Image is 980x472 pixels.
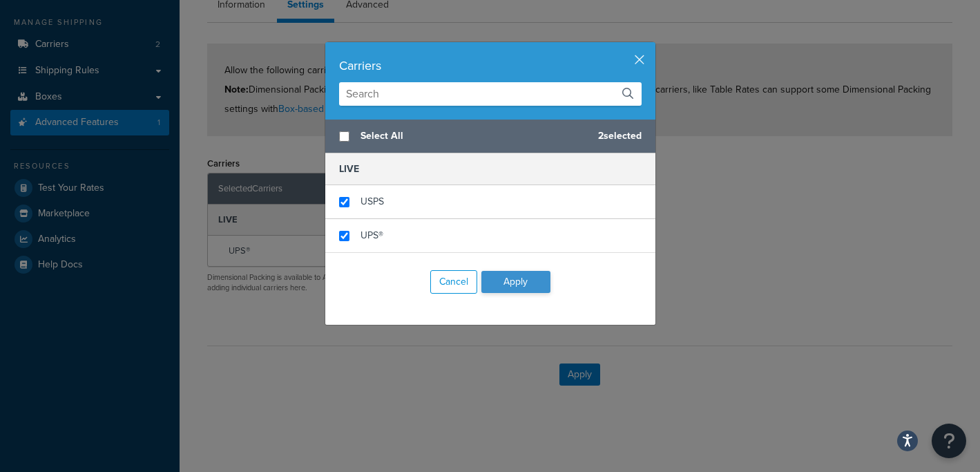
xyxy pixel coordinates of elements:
[339,82,642,106] input: Search
[339,56,642,75] div: Carriers
[481,271,550,293] button: Apply
[325,153,655,185] h5: LIVE
[325,120,655,153] div: 2 selected
[361,228,383,243] span: UPS®
[430,270,477,294] button: Cancel
[361,126,587,146] span: Select All
[361,194,384,209] span: USPS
